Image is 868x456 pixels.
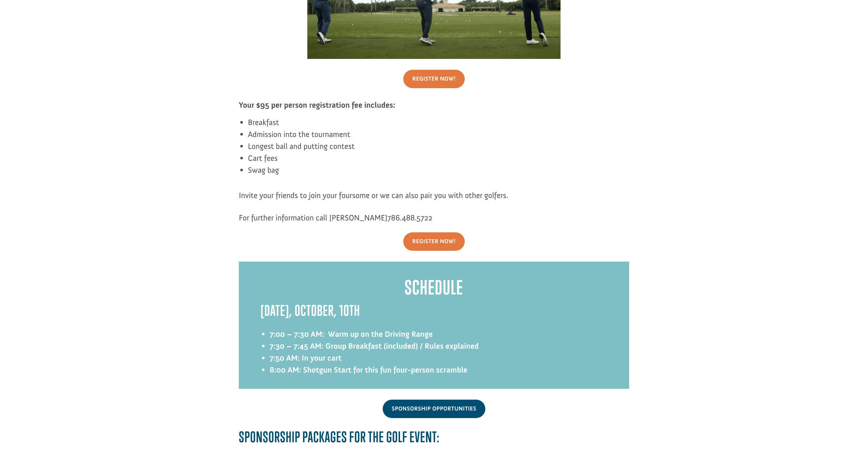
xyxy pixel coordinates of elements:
[261,302,360,319] strong: [DATE], October, 10th
[270,353,341,363] strong: 7:50 AM: In your cart
[270,341,479,351] strong: 7:30 – 7:45 AM: Group Breakfast (included) / Rules explained
[261,276,607,302] h2: Schedule
[239,428,440,446] span: Sponsorship packages for the golf event:
[248,129,350,139] span: Admission into the tournament
[239,100,395,110] strong: Your $95 per person registration fee includes:
[270,329,433,339] strong: 7:00 – 7:30 AM: Warm up on the Driving Range
[13,22,99,27] div: to
[403,232,465,251] a: Register Now!
[239,213,432,223] span: For further information call [PERSON_NAME]
[239,190,508,200] span: Invite your friends to join your foursome or we can also pair you with other golfers.
[270,365,467,375] strong: 8:00 AM: Shotgun Start for this fun four-person scramble
[383,400,485,418] a: Sponsorship Opportunities
[102,14,134,27] button: Donate
[248,165,279,175] span: Swag bag
[13,7,99,22] div: Bethel Assembly of [DEMOGRAPHIC_DATA] donated $1,000
[248,141,354,151] span: Longest ball and putting contest
[17,22,61,27] strong: Builders International
[387,213,432,223] span: 786.488.5722
[13,29,18,34] img: US.png
[248,117,279,127] span: Breakfast
[20,29,99,34] span: [DEMOGRAPHIC_DATA] , [GEOGRAPHIC_DATA]
[403,70,465,88] a: Register Now!
[248,153,278,163] span: Cart fees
